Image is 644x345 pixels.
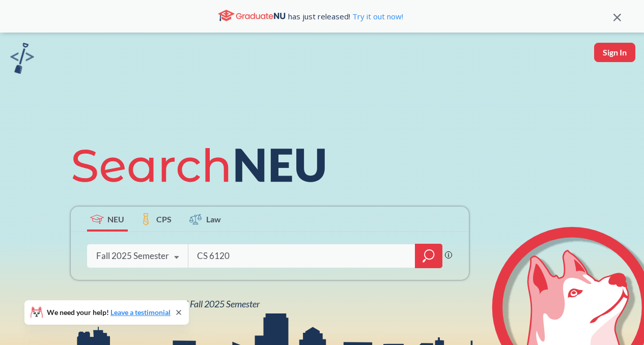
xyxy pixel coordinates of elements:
[110,308,171,317] a: Leave a testimonial
[196,245,408,267] input: Class, professor, course number, "phrase"
[96,298,260,309] span: View all classes for
[415,244,442,268] div: magnifying glass
[350,11,403,21] a: Try it out now!
[156,213,172,225] span: CPS
[423,249,435,263] svg: magnifying glass
[10,43,34,74] img: sandbox logo
[10,43,34,77] a: sandbox logo
[206,213,221,225] span: Law
[96,250,169,262] div: Fall 2025 Semester
[171,298,260,309] span: NEU Fall 2025 Semester
[47,309,171,316] span: We need your help!
[107,213,124,225] span: NEU
[288,11,403,22] span: has just released!
[594,43,635,62] button: Sign In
